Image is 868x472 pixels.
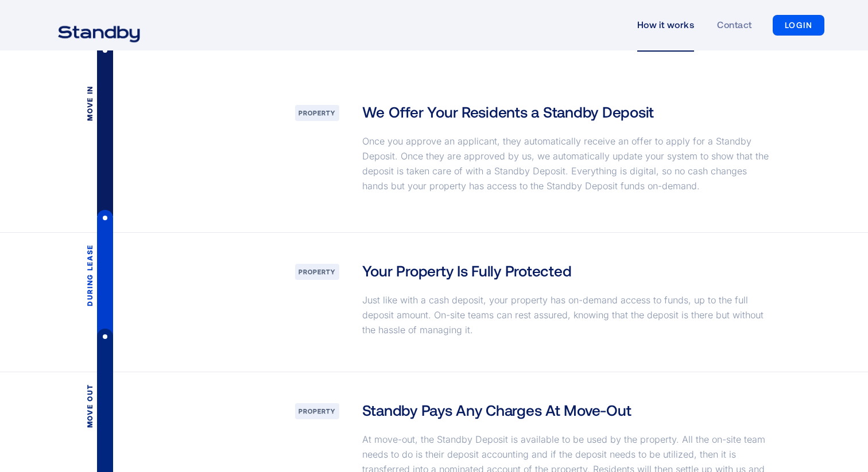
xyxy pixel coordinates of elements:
a: home [44,18,154,32]
div: property [295,403,339,419]
h3: Your Property Is Fully Protected [362,260,572,281]
a: LOGIN [773,15,825,36]
div: Move in [86,85,94,200]
p: Just like with a cash deposit, your property has on-demand access to funds, up to the full deposi... [362,292,772,337]
h3: We Offer Your Residents a Standby Deposit [362,102,654,122]
div: During lease [86,244,94,359]
p: Once you approve an applicant, they automatically receive an offer to apply for a Standby Deposit... [362,134,772,193]
h3: Standby Pays Any Charges At Move-Out [362,400,631,420]
div: Property [295,264,339,280]
div: Property [295,105,339,121]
